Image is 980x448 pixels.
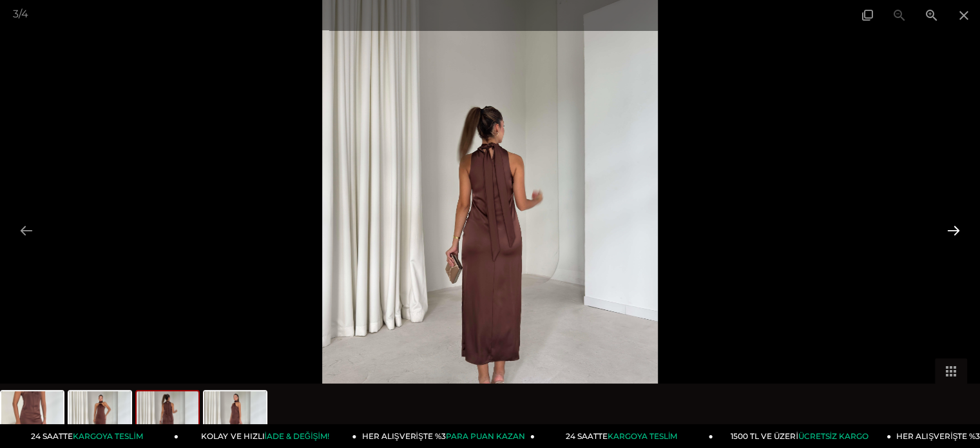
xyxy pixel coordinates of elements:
[13,8,19,20] span: 3
[713,424,892,448] a: 1500 TL VE ÜZERİÜCRETSİZ KARGO
[178,424,357,448] a: KOLAY VE HIZLIİADE & DEĞİŞİM!
[1,424,179,448] a: 24 SAATTEKARGOYA TESLİM
[69,391,131,440] img: kenli-elbise-26k089-98134-.jpg
[137,391,198,440] img: kenli-elbise-26k089-ac-427.jpg
[608,431,677,441] span: KARGOYA TESLİM
[798,431,869,441] span: ÜCRETSİZ KARGO
[535,424,713,448] a: 24 SAATTEKARGOYA TESLİM
[73,431,142,441] span: KARGOYA TESLİM
[357,424,535,448] a: HER ALIŞVERİŞTE %3PARA PUAN KAZAN
[935,358,967,384] button: Toggle thumbnails
[204,391,266,440] img: kenli-elbise-26k089-8b944-.jpg
[446,431,525,441] span: PARA PUAN KAZAN
[264,431,329,441] span: İADE & DEĞİŞİM!
[21,8,28,20] span: 4
[1,391,63,440] img: kenli-elbise-26k089-05cb-4.jpg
